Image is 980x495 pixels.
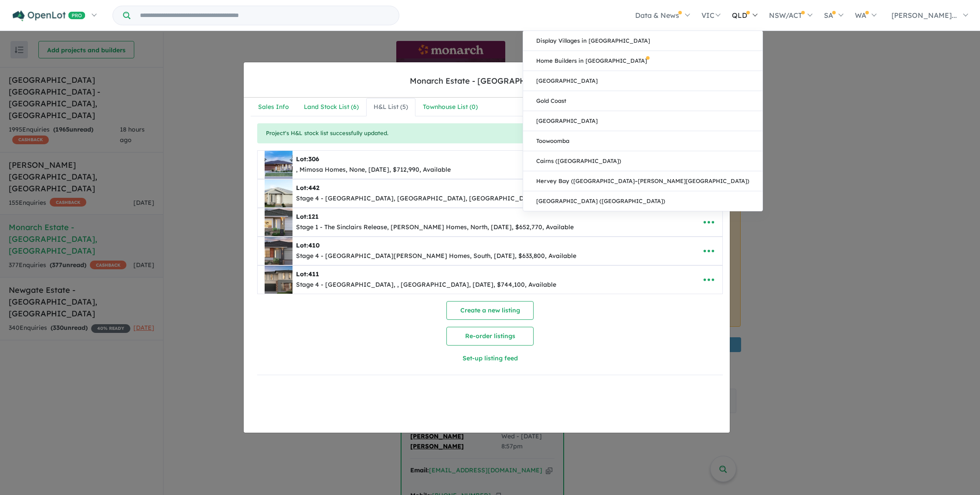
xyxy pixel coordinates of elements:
[296,155,319,163] b: Lot:
[265,180,293,207] img: Monarch%20Estate%20-%20Deanside%20-%20Lot%20442___1750299667.jpg
[523,71,762,91] a: [GEOGRAPHIC_DATA]
[257,123,723,143] div: Project's H&L stock list successfully updated.
[296,184,320,192] b: Lot:
[296,251,576,261] div: Stage 4 - [GEOGRAPHIC_DATA][PERSON_NAME] Homes, South, [DATE], $633,800, Available
[308,270,319,278] span: 411
[523,131,762,151] a: Toowoomba
[523,151,762,171] a: Cairns ([GEOGRAPHIC_DATA])
[308,155,319,163] span: 306
[523,31,762,51] a: Display Villages in [GEOGRAPHIC_DATA]
[265,266,293,294] img: Monarch%20Estate%20-%20Deanside%20-%20Lot%20411___1759384669.jpg
[523,91,762,111] a: Gold Coast
[13,10,85,21] img: Openlot PRO Logo White
[296,280,556,290] div: Stage 4 - [GEOGRAPHIC_DATA], , [GEOGRAPHIC_DATA], [DATE], $744,100, Available
[523,191,762,211] a: [GEOGRAPHIC_DATA] ([GEOGRAPHIC_DATA])
[132,6,397,25] input: Try estate name, suburb, builder or developer
[265,237,293,265] img: Monarch%20Estate%20-%20Deanside%20-%20Lot%20410___1759380546.jpg
[296,222,574,233] div: Stage 1 - The Sinclairs Release, [PERSON_NAME] Homes, North, [DATE], $652,770, Available
[296,213,319,220] b: Lot:
[410,75,564,87] div: Monarch Estate - [GEOGRAPHIC_DATA]
[523,111,762,131] a: [GEOGRAPHIC_DATA]
[423,102,478,112] div: Townhouse List ( 0 )
[296,241,320,249] b: Lot:
[446,327,534,346] button: Re-order listings
[374,102,408,112] div: H&L List ( 5 )
[304,102,359,112] div: Land Stock List ( 6 )
[446,301,534,320] button: Create a new listing
[265,151,293,179] img: Monarch%20Estate%20-%20Deanside%20-%20Lot%20306___1750223965.jpg
[308,241,320,249] span: 410
[296,165,451,175] div: , Mimosa Homes, None, [DATE], $712,990, Available
[374,349,606,368] button: Set-up listing feed
[892,11,957,20] span: [PERSON_NAME]...
[308,184,320,192] span: 442
[308,213,319,220] span: 121
[523,51,762,71] a: Home Builders in [GEOGRAPHIC_DATA]
[265,208,293,236] img: Monarch%20Estate%20-%20Deanside%20-%20Lot%20121___1759379354.jpg
[296,193,624,204] div: Stage 4 - [GEOGRAPHIC_DATA], [GEOGRAPHIC_DATA], [GEOGRAPHIC_DATA], [DATE], $594,999, Available
[258,102,289,112] div: Sales Info
[523,171,762,191] a: Hervey Bay ([GEOGRAPHIC_DATA]–[PERSON_NAME][GEOGRAPHIC_DATA])
[296,270,319,278] b: Lot:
